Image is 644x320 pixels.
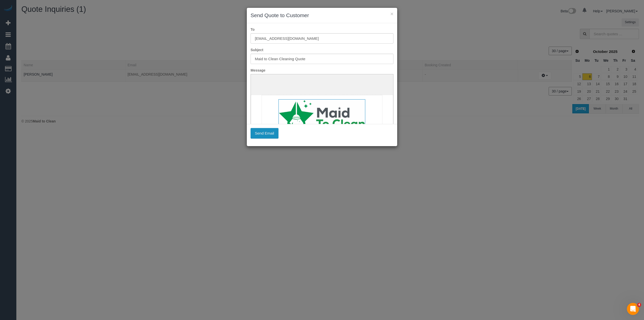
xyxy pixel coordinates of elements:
input: To [251,33,393,44]
button: × [390,11,393,16]
h3: Send Quote to Customer [251,12,393,19]
button: Send Email [251,128,278,139]
label: Subject [247,47,397,52]
input: Subject [251,54,393,64]
label: To [247,27,397,32]
span: 4 [637,303,641,307]
label: Message [247,68,397,73]
iframe: Rich Text Editor, editor1 [251,74,393,153]
iframe: Intercom live chat [627,303,639,315]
